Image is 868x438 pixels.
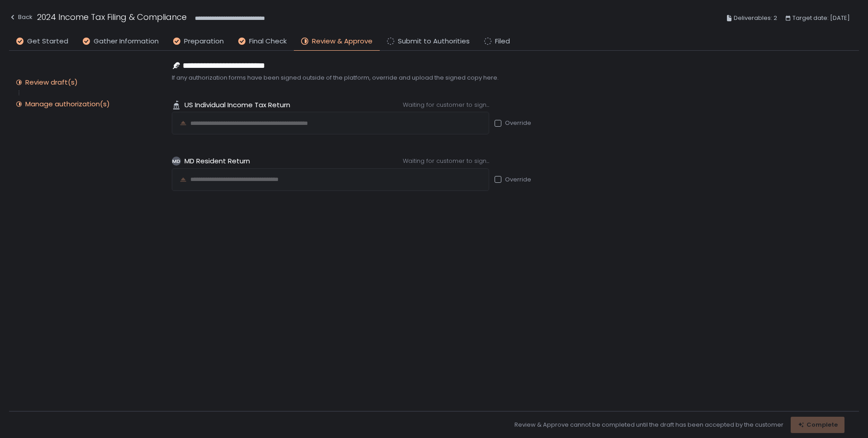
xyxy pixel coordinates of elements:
[514,421,783,429] span: Review & Approve cannot be completed until the draft has been accepted by the customer
[403,100,489,109] span: Waiting for customer to sign...
[25,78,78,87] div: Review draft(s)
[94,36,159,47] span: Gather Information
[734,13,777,24] span: Deliverables: 2
[172,158,180,165] text: MD
[184,36,224,47] span: Preparation
[27,36,68,47] span: Get Started
[9,12,33,23] div: Back
[398,36,470,47] span: Submit to Authorities
[172,74,597,82] span: If any authorization forms have been signed outside of the platform, override and upload the sign...
[184,156,250,167] span: MD Resident Return
[25,100,110,109] div: Manage authorization(s)
[403,157,489,165] span: Waiting for customer to sign...
[793,13,850,24] span: Target date: [DATE]
[495,36,510,47] span: Filed
[184,100,290,110] span: US Individual Income Tax Return
[249,36,287,47] span: Final Check
[312,36,373,47] span: Review & Approve
[9,11,33,26] button: Back
[37,11,187,23] h1: 2024 Income Tax Filing & Compliance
